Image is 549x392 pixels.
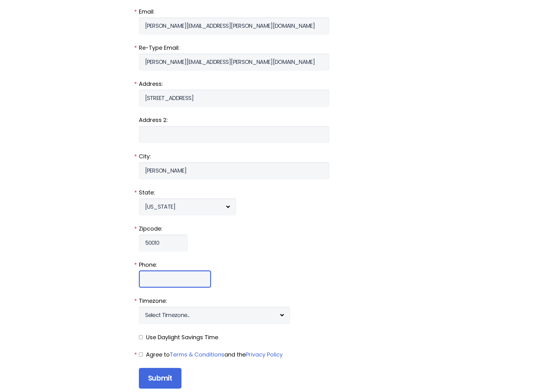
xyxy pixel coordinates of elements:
[139,189,410,197] label: State:
[139,297,410,305] label: Timezone:
[139,225,410,233] label: Zipcode:
[139,261,410,269] label: Phone:
[139,368,181,389] input: Submit
[139,152,410,161] label: City:
[146,351,284,358] span: Agree to and the
[246,351,283,358] a: Privacy Policy
[139,80,410,88] label: Address:
[170,351,224,358] a: Terms & Conditions
[139,8,410,16] label: Email:
[139,44,410,52] label: Re-Type Email:
[139,116,410,124] label: Address 2:
[146,333,218,341] span: Use Daylight Savings Time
